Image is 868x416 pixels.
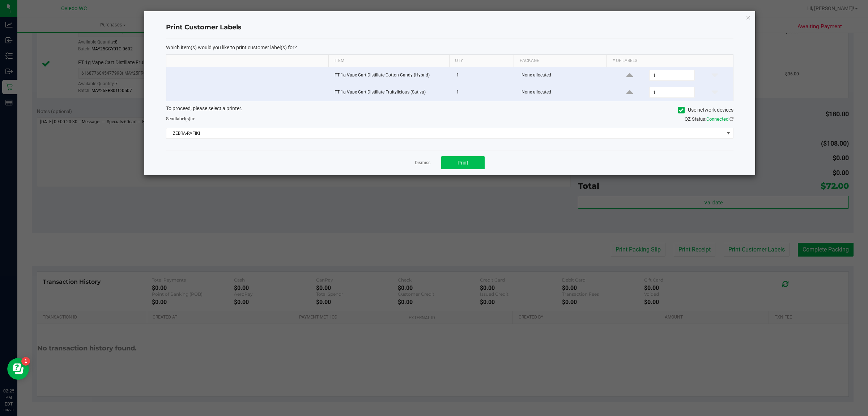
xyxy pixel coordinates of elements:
[449,55,514,67] th: Qty
[330,67,452,84] td: FT 1g Vape Cart Distillate Cotton Candy (Hybrid)
[452,67,518,84] td: 1
[161,105,739,116] div: To proceed, please select a printer.
[458,160,468,166] span: Print
[606,55,727,67] th: # of labels
[166,44,733,51] p: Which item(s) would you like to print customer label(s) for?
[330,84,452,101] td: FT 1g Vape Cart Distillate Fruitylicious (Sativa)
[166,128,724,138] span: ZEBRA-RAFIKI
[166,23,733,32] h4: Print Customer Labels
[415,160,430,166] a: Dismiss
[176,116,190,121] span: label(s)
[21,357,30,366] iframe: Resource center unread badge
[706,116,728,122] span: Connected
[166,116,195,121] span: Send to:
[517,84,611,101] td: None allocated
[517,67,611,84] td: None allocated
[328,55,449,67] th: Item
[514,55,606,67] th: Package
[678,106,733,114] label: Use network devices
[452,84,518,101] td: 1
[441,156,485,169] button: Print
[685,116,733,122] span: QZ Status:
[7,358,29,380] iframe: Resource center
